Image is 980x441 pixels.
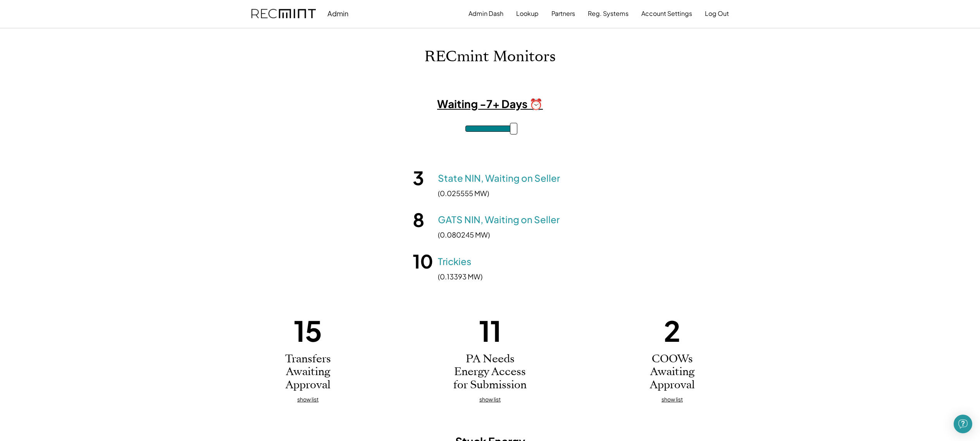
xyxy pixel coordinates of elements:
h1: 15 [294,312,322,349]
button: Reg. Systems [588,6,629,21]
h1: 2 [664,312,680,349]
div: (0.13393 MW) [438,272,482,281]
a: GATS NIN, Waiting on Seller [438,213,560,226]
h2: COOWs Awaiting Approval [634,353,711,392]
a: Trickies [438,255,471,268]
h1: RECmint Monitors [424,48,556,66]
h1: 11 [479,312,501,349]
div: Open Intercom Messenger [954,415,972,433]
div: Admin [327,9,348,18]
u: show list [479,396,501,403]
img: recmint-logotype%403x.png [251,9,316,19]
h2: PA Needs Energy Access for Submission [451,353,529,392]
button: Admin Dash [468,6,503,21]
button: Lookup [516,6,539,21]
div: (0.025555 MW) [438,188,489,198]
button: Account Settings [641,6,692,21]
a: State NIN, Waiting on Seller [438,172,560,185]
button: Partners [551,6,575,21]
u: show list [297,396,319,403]
h1: 8 [413,208,434,232]
h1: 3 [413,166,434,190]
h2: Transfers Awaiting Approval [269,353,347,392]
div: (0.080245 MW) [438,230,490,239]
u: show list [661,396,683,403]
button: Log Out [705,6,729,21]
h1: 10 [413,249,434,273]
